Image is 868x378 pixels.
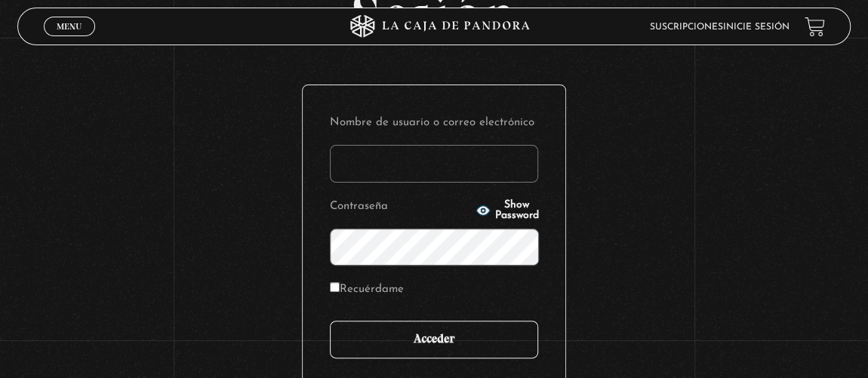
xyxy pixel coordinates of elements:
[330,282,340,292] input: Recuérdame
[650,23,723,32] a: Suscripciones
[330,112,538,133] label: Nombre de usuario o correo electrónico
[330,196,471,217] label: Contraseña
[330,321,538,358] input: Acceder
[495,200,539,221] span: Show Password
[330,279,404,300] label: Recuérdame
[476,200,539,221] button: Show Password
[51,35,87,45] span: Cerrar
[57,22,82,31] span: Menu
[805,17,825,37] a: View your shopping cart
[723,23,790,32] a: Inicie sesión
